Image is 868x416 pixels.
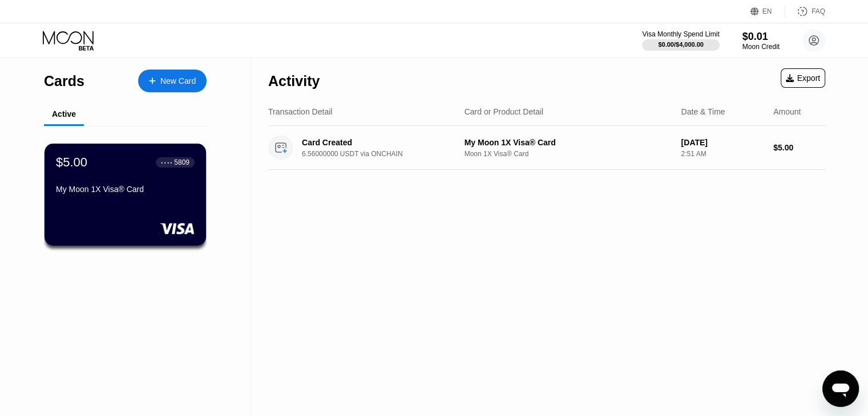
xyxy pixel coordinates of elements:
div: 2:51 AM [681,150,764,158]
div: My Moon 1X Visa® Card [56,185,195,194]
div: Moon 1X Visa® Card [465,150,672,158]
div: Amount [773,107,801,116]
div: 6.56000000 USDT via ONCHAIN [302,150,470,158]
div: My Moon 1X Visa® Card [465,138,672,147]
div: FAQ [785,6,825,17]
div: Card or Product Detail [465,107,544,116]
div: Visa Monthly Spend Limit$0.00/$4,000.00 [642,30,719,51]
div: $5.00 [773,143,825,152]
div: Active [52,109,76,119]
div: Date & Time [681,107,725,116]
div: ● ● ● ● [161,161,172,164]
div: 5809 [174,158,189,166]
div: $0.01 [742,31,780,43]
div: Card Created [302,138,458,147]
div: $5.00 [56,155,87,170]
div: New Card [138,70,207,92]
div: $0.01Moon Credit [742,31,780,51]
div: Cards [44,73,84,89]
div: New Card [160,76,196,86]
iframe: Button to launch messaging window [822,370,859,407]
div: [DATE] [681,138,764,147]
div: Card Created6.56000000 USDT via ONCHAINMy Moon 1X Visa® CardMoon 1X Visa® Card[DATE]2:51 AM$5.00 [268,126,825,170]
div: EN [750,6,785,17]
div: EN [762,7,772,15]
div: Transaction Detail [268,107,332,116]
div: Moon Credit [742,43,780,51]
div: $5.00● ● ● ●5809My Moon 1X Visa® Card [45,144,206,246]
div: $0.00 / $4,000.00 [658,41,704,48]
div: Export [786,74,820,83]
div: Visa Monthly Spend Limit [642,30,719,38]
div: FAQ [812,7,825,15]
div: Activity [268,73,320,89]
div: Export [781,68,825,88]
